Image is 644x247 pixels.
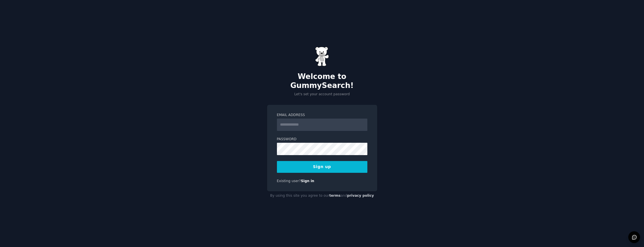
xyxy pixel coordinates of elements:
[315,47,329,66] img: Gummy Bear
[277,179,301,183] span: Existing user?
[277,137,367,142] label: Password
[277,161,367,173] button: Sign up
[329,194,340,198] a: terms
[267,92,377,97] p: Let's set your account password
[347,194,374,198] a: privacy policy
[267,72,377,90] h2: Welcome to GummySearch!
[301,179,314,183] a: Sign in
[277,113,367,118] label: Email Address
[267,191,377,200] div: By using this site you agree to our and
